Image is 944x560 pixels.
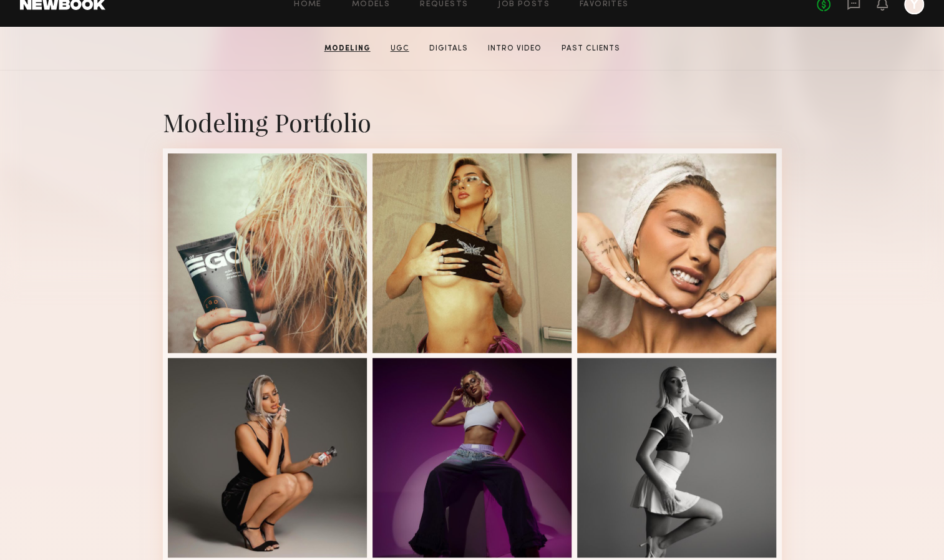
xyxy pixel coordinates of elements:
a: Modeling [319,43,376,54]
a: Models [352,1,390,9]
a: Intro Video [483,43,547,54]
div: Modeling Portfolio [163,105,782,138]
a: Past Clients [557,43,625,54]
a: Favorites [580,1,629,9]
a: Requests [420,1,468,9]
a: UGC [386,43,414,54]
a: Home [294,1,322,9]
a: Digitals [424,43,473,54]
a: Job Posts [498,1,550,9]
